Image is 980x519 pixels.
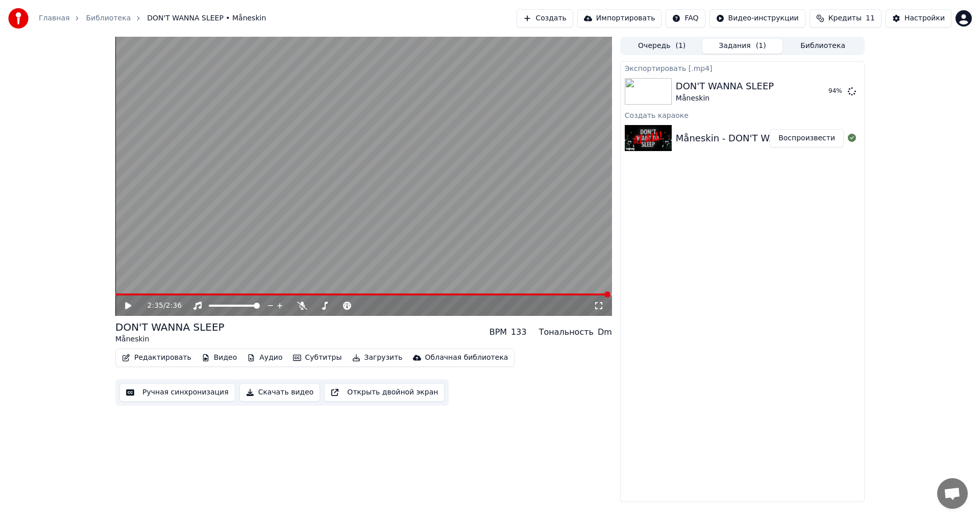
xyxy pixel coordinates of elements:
div: Открытый чат [937,478,968,509]
span: 2:35 [148,301,163,311]
div: Dm [598,326,612,338]
button: FAQ [666,9,705,28]
button: Библиотека [782,39,863,54]
div: 94 % [828,87,844,95]
button: Настройки [886,9,951,28]
span: ( 1 ) [756,41,766,51]
button: Редактировать [118,351,195,365]
span: 2:36 [166,301,182,311]
img: youka [8,8,29,29]
button: Открыть двойной экран [324,383,445,402]
button: Очередь [622,39,702,54]
button: Аудио [243,351,286,365]
button: Загрузить [348,351,407,365]
div: DON'T WANNA SLEEP [115,320,225,334]
span: DON'T WANNA SLEEP • Måneskin [147,13,266,23]
button: Ручная синхронизация [119,383,235,402]
span: Кредиты [828,13,862,23]
button: Скачать видео [239,383,321,402]
div: Тональность [539,326,594,338]
button: Видео-инструкции [709,9,805,28]
button: Создать [517,9,573,28]
button: Импортировать [577,9,662,28]
button: Субтитры [289,351,346,365]
div: DON'T WANNA SLEEP [676,79,774,93]
div: Создать караоке [621,109,864,121]
div: Облачная библиотека [425,353,508,363]
span: ( 1 ) [675,41,685,51]
a: Библиотека [86,13,131,23]
div: / [148,301,172,311]
span: 11 [866,13,875,23]
div: BPM [489,326,507,338]
div: 133 [511,326,527,338]
div: Экспортировать [.mp4] [621,62,864,74]
a: Главная [39,13,69,23]
div: Måneskin [115,334,225,344]
button: Видео [198,351,241,365]
button: Воспроизвести [770,129,844,147]
button: Кредиты11 [810,9,881,28]
div: Måneskin - DON'T WANNA SLEEP [676,131,827,145]
div: Настройки [904,13,945,23]
nav: breadcrumb [39,13,266,23]
div: Måneskin [676,93,774,104]
button: Задания [702,39,783,54]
